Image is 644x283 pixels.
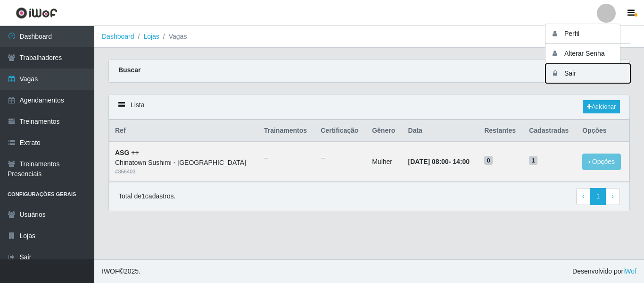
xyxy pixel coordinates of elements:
td: Mulher [366,142,402,181]
button: Alterar Senha [545,44,630,64]
strong: ASG ++ [115,149,139,156]
th: Restantes [479,120,523,142]
a: Next [605,188,620,205]
button: Opções [582,154,621,170]
span: IWOF [102,267,119,275]
span: › [611,192,614,200]
a: Dashboard [102,33,134,40]
button: Sair [545,64,630,83]
time: 14:00 [453,158,470,165]
time: [DATE] 08:00 [408,158,449,165]
ul: -- [264,153,309,163]
a: Previous [576,188,591,205]
span: Desenvolvido por [572,266,636,276]
th: Cadastradas [523,120,577,142]
a: Adicionar [583,100,620,113]
nav: breadcrumb [94,26,644,48]
div: Lista [109,94,629,120]
li: Vagas [159,32,187,42]
span: © 2025 . [102,266,140,276]
ul: -- [321,153,361,163]
p: Total de 1 cadastros. [118,191,175,201]
th: Gênero [366,120,402,142]
strong: - [408,158,470,165]
span: ‹ [582,192,585,200]
a: 1 [590,188,606,205]
div: Chinatown Sushimi - [GEOGRAPHIC_DATA] [115,158,253,168]
th: Trainamentos [258,120,315,142]
th: Data [403,120,479,142]
span: 1 [529,156,537,165]
div: # 356403 [115,168,253,176]
button: Perfil [545,24,630,44]
nav: pagination [576,188,620,205]
a: iWof [623,267,636,275]
img: CoreUI Logo [16,7,58,19]
th: Certificação [315,120,366,142]
th: Opções [577,120,629,142]
span: 0 [484,156,493,165]
th: Ref [109,120,258,142]
strong: Buscar [118,66,140,74]
a: Lojas [143,33,159,40]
